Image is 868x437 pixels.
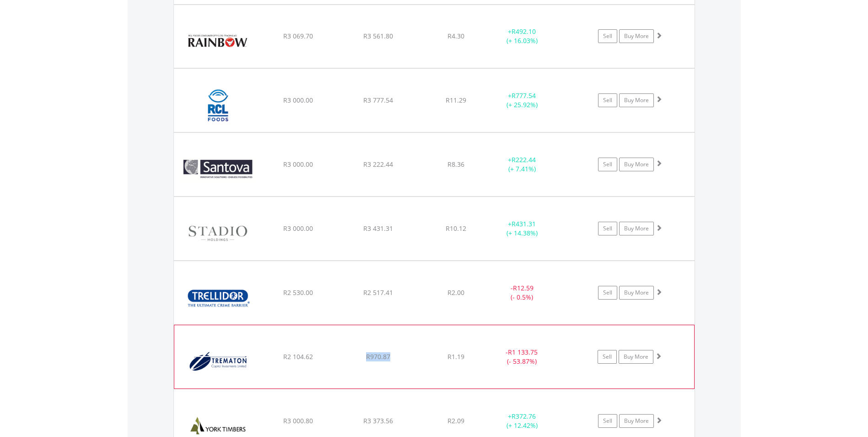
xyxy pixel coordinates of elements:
span: R2.09 [447,416,464,425]
span: R3 373.56 [363,416,393,425]
a: Sell [598,29,617,43]
span: R2 104.62 [283,352,313,361]
span: R2.00 [447,288,464,297]
div: + (+ 7.41%) [488,155,557,174]
span: R3 000.00 [283,224,313,233]
span: R3 000.00 [283,160,313,169]
span: R3 000.00 [283,96,313,104]
span: R492.10 [512,27,536,36]
div: + (+ 25.92%) [488,91,557,109]
span: R222.44 [512,155,536,164]
a: Sell [598,93,617,107]
span: R11.29 [446,96,466,104]
span: R3 222.44 [363,160,393,169]
a: Buy More [619,158,654,171]
span: R10.12 [446,224,466,233]
a: Sell [598,350,617,364]
div: + (+ 16.03%) [488,27,557,45]
span: R777.54 [512,91,536,100]
span: R970.87 [366,352,390,361]
span: R12.59 [513,284,534,292]
span: R2 517.41 [363,288,393,297]
span: R431.31 [512,219,536,228]
div: + (+ 14.38%) [488,219,557,238]
img: EQU.ZA.RCL.png [178,80,257,130]
span: R3 000.80 [283,416,313,425]
div: + (+ 12.42%) [488,412,557,430]
span: R1 133.75 [508,348,538,356]
span: R3 431.31 [363,224,393,233]
span: R2 530.00 [283,288,313,297]
span: R4.30 [447,32,464,40]
a: Buy More [619,286,654,300]
img: EQU.ZA.TRL.png [178,273,257,322]
img: EQU.ZA.RBO.png [178,16,257,66]
a: Buy More [619,222,654,235]
img: EQU.ZA.SNV.png [178,144,257,194]
a: Sell [598,286,617,300]
span: R3 561.80 [363,32,393,40]
a: Buy More [619,350,653,364]
a: Buy More [619,29,654,43]
a: Sell [598,222,617,235]
a: Sell [598,158,617,171]
a: Buy More [619,93,654,107]
a: Sell [598,414,617,428]
span: R3 069.70 [283,32,313,40]
span: R372.76 [512,412,536,421]
img: EQU.ZA.TMT.png [179,337,258,386]
a: Buy More [619,414,654,428]
span: R1.19 [447,352,464,361]
span: R3 777.54 [363,96,393,104]
div: - (- 53.87%) [487,348,556,366]
div: - (- 0.5%) [488,284,557,302]
span: R8.36 [447,160,464,169]
img: EQU.ZA.SDO.png [178,208,257,258]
